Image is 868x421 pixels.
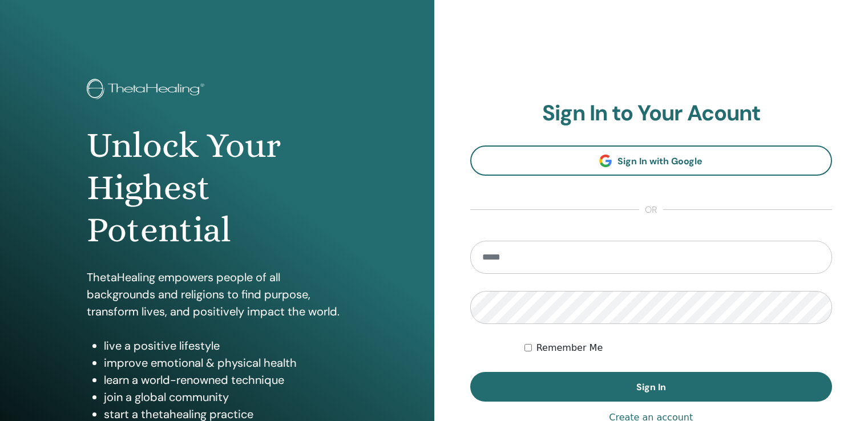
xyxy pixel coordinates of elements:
[87,124,348,252] h1: Unlock Your Highest Potential
[470,100,833,127] h2: Sign In to Your Acount
[617,155,703,167] span: Sign In with Google
[636,381,666,393] span: Sign In
[639,203,663,217] span: or
[104,354,348,371] li: improve emotional & physical health
[470,145,833,176] a: Sign In with Google
[470,372,833,402] button: Sign In
[87,269,348,320] p: ThetaHealing empowers people of all backgrounds and religions to find purpose, transform lives, a...
[524,341,832,355] div: Keep me authenticated indefinitely or until I manually logout
[104,337,348,354] li: live a positive lifestyle
[104,388,348,406] li: join a global community
[536,341,603,355] label: Remember Me
[104,371,348,388] li: learn a world-renowned technique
